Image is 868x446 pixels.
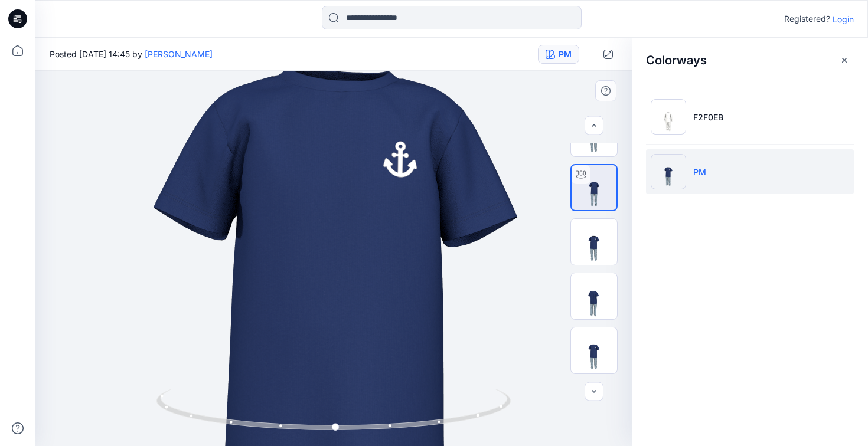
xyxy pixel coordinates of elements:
[145,49,213,59] a: [PERSON_NAME]
[651,154,686,189] img: PM
[572,165,616,210] img: Turntable
[784,12,830,26] p: Registered?
[571,219,617,265] img: Front
[571,327,617,373] img: Preview
[559,48,572,61] div: PM
[646,53,707,67] h2: Colorways
[693,111,723,123] p: F2F0EB
[833,13,854,25] p: Login
[571,273,617,319] img: Back
[651,99,686,135] img: F2F0EB
[693,166,706,178] p: PM
[50,48,213,60] span: Posted [DATE] 14:45 by
[538,45,579,64] button: PM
